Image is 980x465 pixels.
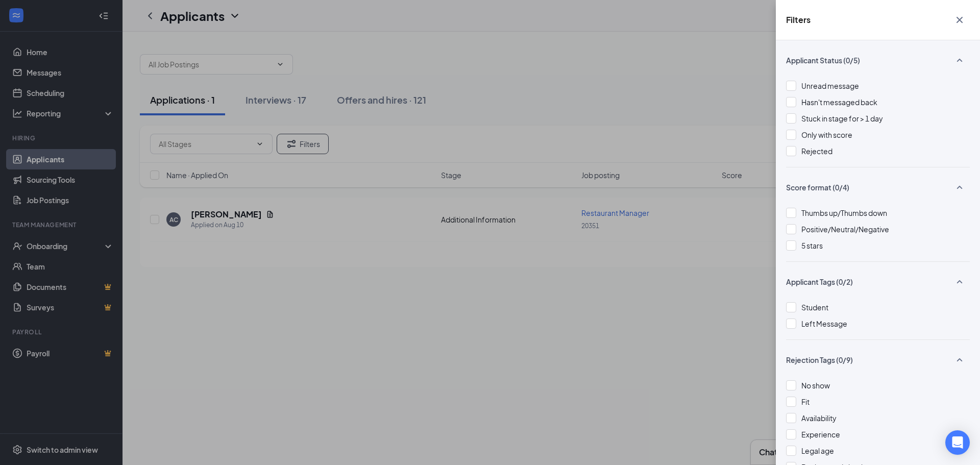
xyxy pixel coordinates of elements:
[949,178,970,197] button: SmallChevronUp
[953,276,966,288] svg: SmallChevronUp
[801,97,877,107] span: Hasn't messaged back
[801,303,828,312] span: Student
[953,14,966,26] svg: Cross
[945,430,970,455] div: Open Intercom Messenger
[801,81,859,90] span: Unread message
[953,181,966,193] svg: SmallChevronUp
[801,413,837,423] span: Availability
[786,355,853,365] span: Rejection Tags (0/9)
[953,354,966,366] svg: SmallChevronUp
[801,146,832,156] span: Rejected
[786,277,853,287] span: Applicant Tags (0/2)
[801,446,834,455] span: Legal age
[786,55,860,65] span: Applicant Status (0/5)
[801,225,889,234] span: Positive/Neutral/Negative
[801,208,887,217] span: Thumbs up/Thumbs down
[801,381,830,390] span: No show
[801,397,810,406] span: Fit
[953,54,966,66] svg: SmallChevronUp
[801,114,883,123] span: Stuck in stage for > 1 day
[801,241,823,250] span: 5 stars
[786,182,849,192] span: Score format (0/4)
[801,130,852,139] span: Only with score
[949,272,970,291] button: SmallChevronUp
[786,14,811,26] h5: Filters
[949,350,970,370] button: SmallChevronUp
[801,430,840,439] span: Experience
[801,319,847,328] span: Left Message
[949,51,970,70] button: SmallChevronUp
[949,10,970,30] button: Cross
